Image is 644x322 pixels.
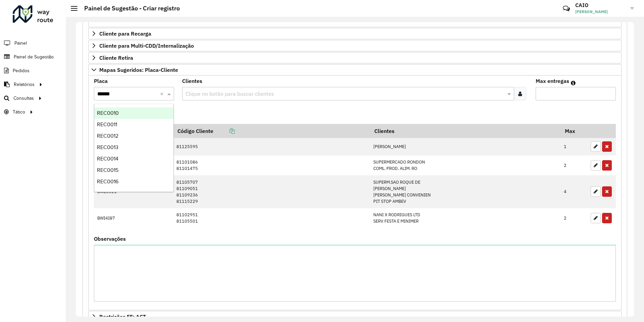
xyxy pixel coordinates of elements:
[560,175,587,208] td: 4
[99,55,133,60] span: Cliente Retira
[13,108,25,116] span: Tático
[559,1,574,16] a: Contato Rápido
[560,138,587,155] td: 1
[99,67,178,73] span: Mapas Sugeridos: Placa-Cliente
[370,208,560,228] td: NANI X RODRIGUES LTD SERV FESTA E MINIMER
[94,235,126,243] label: Observações
[560,124,587,138] th: Max
[88,28,622,39] a: Cliente para Recarga
[370,155,560,175] td: SUPERMERCADO RONDON COML. PROD. ALIM. RO
[13,95,34,102] span: Consultas
[94,208,173,228] td: BWI4I87
[536,77,569,85] label: Max entregas
[575,2,626,8] h3: CAIO
[13,67,30,74] span: Pedidos
[571,80,576,86] em: Máximo de clientes que serão colocados na mesma rota com os clientes informados
[213,128,235,134] a: Copiar
[97,122,117,127] span: REC0011
[560,155,587,175] td: 2
[99,43,194,48] span: Cliente para Multi-CDD/Internalização
[88,52,622,63] a: Cliente Retira
[94,77,108,85] label: Placa
[173,175,370,208] td: 81105707 81109051 81109236 81115229
[97,167,118,173] span: REC0015
[97,110,119,116] span: REC0010
[160,90,166,98] span: Clear all
[14,53,54,60] span: Painel de Sugestão
[77,5,180,12] h2: Painel de Sugestão - Criar registro
[173,124,370,138] th: Código Cliente
[97,179,118,184] span: REC0016
[14,81,35,88] span: Relatórios
[97,133,118,139] span: REC0012
[94,104,174,192] ng-dropdown-panel: Options list
[94,175,173,208] td: BWZ3321
[173,155,370,175] td: 81101086 81101475
[182,77,202,85] label: Clientes
[88,64,622,76] a: Mapas Sugeridos: Placa-Cliente
[88,40,622,51] a: Cliente para Multi-CDD/Internalização
[88,76,622,310] div: Mapas Sugeridos: Placa-Cliente
[99,31,151,36] span: Cliente para Recarga
[97,156,118,162] span: REC0014
[370,138,560,155] td: [PERSON_NAME]
[575,9,626,15] span: [PERSON_NAME]
[173,208,370,228] td: 81102951 81105501
[99,314,146,319] span: Restrições FF: ACT
[173,138,370,155] td: 81125595
[370,175,560,208] td: SUPERM.SAO ROQUE DE [PERSON_NAME] [PERSON_NAME] CONVENIEN PIT STOP AMBEV
[560,208,587,228] td: 2
[97,144,118,150] span: REC0013
[370,124,560,138] th: Clientes
[14,40,27,47] span: Painel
